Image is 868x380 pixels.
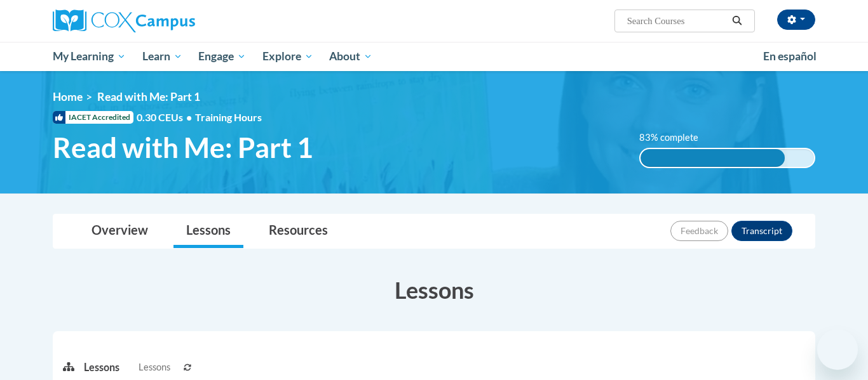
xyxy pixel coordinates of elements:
p: Lessons [84,360,119,374]
span: Learn [142,49,182,64]
span: Explore [262,49,313,64]
span: Lessons [139,360,170,374]
a: Explore [254,42,322,71]
span: Engage [198,49,246,64]
span: Read with Me: Part 1 [97,90,200,103]
div: 83% complete [641,149,785,167]
a: Overview [79,214,161,248]
span: My Learning [53,49,126,64]
a: About [322,42,381,71]
span: About [329,49,372,64]
button: Feedback [670,221,728,241]
span: Training Hours [195,111,262,123]
span: • [186,111,192,123]
a: Engage [190,42,254,71]
span: 0.30 CEUs [137,110,195,124]
a: Home [53,90,83,103]
a: Lessons [173,214,243,248]
a: Resources [256,214,341,248]
div: Main menu [34,42,834,71]
label: 83% complete [639,131,712,145]
input: Search Courses [626,13,728,29]
button: Search [728,13,747,29]
img: Cox Campus [53,10,195,32]
a: Cox Campus [53,10,294,32]
span: IACET Accredited [53,111,133,124]
span: En español [763,49,817,63]
a: My Learning [44,42,134,71]
button: Transcript [731,221,792,241]
iframe: Button to launch messaging window [817,329,858,370]
span: Read with Me: Part 1 [53,131,313,164]
a: Learn [134,42,191,71]
h3: Lessons [53,274,815,306]
a: En español [755,43,825,70]
button: Account Settings [777,10,815,30]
